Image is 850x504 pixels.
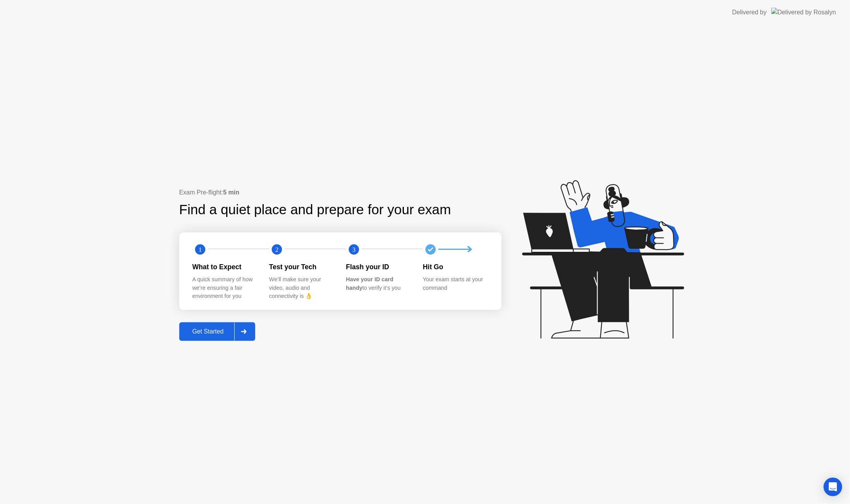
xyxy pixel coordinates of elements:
div: We’ll make sure your video, audio and connectivity is 👌 [269,275,334,301]
text: 3 [352,246,355,253]
div: Flash your ID [346,262,411,272]
div: What to Expect [192,262,257,272]
div: Exam Pre-flight: [179,188,501,197]
div: Delivered by [732,8,767,17]
text: 1 [198,246,201,253]
div: Your exam starts at your command [423,275,488,292]
div: Get Started [182,328,235,335]
img: Delivered by Rosalyn [771,8,836,17]
div: Test your Tech [269,262,334,272]
div: A quick summary of how we’re ensuring a fair environment for you [192,275,257,301]
b: 5 min [223,189,239,196]
div: Find a quiet place and prepare for your exam [179,200,452,220]
div: Hit Go [423,262,488,272]
button: Get Started [179,322,256,341]
div: to verify it’s you [346,275,411,292]
text: 2 [275,246,278,253]
div: Open Intercom Messenger [824,478,842,496]
b: Have your ID card handy [346,276,393,291]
